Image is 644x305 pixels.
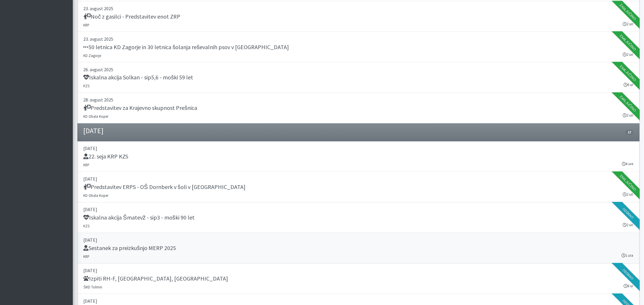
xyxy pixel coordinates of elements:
p: 23. avgust 2025 [84,35,634,42]
small: KD Obala Koper [84,114,109,119]
small: 4 ure [622,161,634,167]
small: KRP [84,254,90,259]
span: 17 [626,130,633,135]
small: KD Zagorje [84,53,101,58]
h5: Sestanek za preizkušnjo MERP 2025 [84,245,176,252]
h5: Predstavitev za Krajevno skupnost Prešnica [84,105,197,112]
h5: Iskalna akcija Solkan - sip5,6 - moški 59 let [84,74,193,81]
a: 28. avgust 2025 Predstavitev za Krajevno skupnost Prešnica KD Obala Koper 2 uri Zaključeno [77,93,640,124]
p: [DATE] [84,267,634,274]
a: 26. avgust 2025 Iskalna akcija Solkan - sip5,6 - moški 59 let KZS 6 ur Zaključeno [77,63,640,93]
h5: Predstavitev ERPS - OŠ Dornberk v šoli v [GEOGRAPHIC_DATA] [84,184,246,191]
a: [DATE] Izpiti RH-F, [GEOGRAPHIC_DATA], [GEOGRAPHIC_DATA] ŠKD Tolmin 8 ur Oddano [77,264,640,294]
a: [DATE] Predstavitev ERPS - OŠ Dornberk v šoli v [GEOGRAPHIC_DATA] KD Obala Koper 2 uri Zaključeno [77,172,640,203]
a: [DATE] 22. seja KRP KZS KRP 4 ure [77,142,640,172]
p: 26. avgust 2025 [84,66,634,73]
h5: 50 letnica KD Zagorje in 30 letnica šolanja reševalnih psov v [GEOGRAPHIC_DATA] [84,44,289,51]
p: [DATE] [84,176,634,183]
a: [DATE] Sestanek za preizkušnjo MERP 2025 KRP 1 ura [77,233,640,264]
p: 28. avgust 2025 [84,97,634,104]
h5: Izpiti RH-F, [GEOGRAPHIC_DATA], [GEOGRAPHIC_DATA] [84,275,228,282]
a: [DATE] Iskalna akcija Šmatevž - sip3 - moški 90 let KZS 2 uri Oddano [77,203,640,233]
h4: [DATE] [84,127,104,135]
small: 1 ura [622,253,634,258]
h5: 22. seja KRP KZS [84,153,128,160]
p: 23. avgust 2025 [84,5,634,12]
small: KRP [84,163,90,167]
h5: Noč z gasilci - Predstavitev enot ZRP [84,13,181,20]
p: [DATE] [84,206,634,213]
h5: Iskalna akcija Šmatevž - sip3 - moški 90 let [84,214,195,221]
p: [DATE] [84,237,634,244]
a: 23. avgust 2025 Noč z gasilci - Predstavitev enot ZRP KRP 2 uri Zaključeno [77,1,640,32]
p: [DATE] [84,298,634,305]
small: ŠKD Tolmin [84,285,103,290]
small: KD Obala Koper [84,193,109,198]
small: KZS [84,224,90,229]
a: 23. avgust 2025 50 letnica KD Zagorje in 30 letnica šolanja reševalnih psov v [GEOGRAPHIC_DATA] K... [77,32,640,63]
p: [DATE] [84,145,634,152]
small: KZS [84,84,90,88]
small: KRP [84,23,90,27]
